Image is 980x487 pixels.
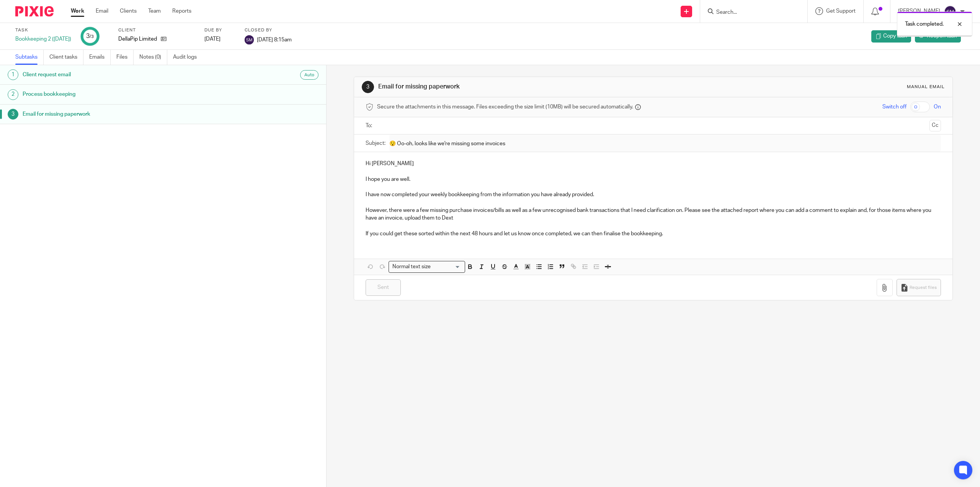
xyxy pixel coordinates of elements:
[71,7,84,15] a: Work
[116,50,134,65] a: Files
[377,103,633,111] span: Secure the attachments in this message. Files exceeding the size limit (10MB) will be secured aut...
[86,32,94,41] div: 3
[366,175,941,183] p: I hope you are well.
[378,83,670,91] h1: Email for missing paperwork
[897,279,941,296] button: Request files
[389,261,465,273] div: Search for option
[390,263,432,271] span: Normal text size
[15,6,54,16] img: Pixie
[366,191,941,198] p: I have now completed your weekly bookkeeping from the information you have already provided.
[929,120,941,131] button: Cc
[366,139,385,147] label: Subject:
[90,34,94,39] small: /3
[15,50,44,65] a: Subtasks
[118,35,157,43] p: DellaPip Limited
[934,103,941,111] span: On
[23,69,220,80] h1: Client request email
[49,50,83,65] a: Client tasks
[173,50,203,65] a: Audit logs
[944,5,956,18] img: svg%3E
[366,279,401,296] input: Sent
[8,89,18,100] div: 2
[910,285,937,291] span: Request files
[15,35,71,43] div: Bookkeeping 2 ([DATE])
[245,35,254,44] img: svg%3E
[8,69,18,80] div: 1
[882,103,906,111] span: Switch off
[89,50,111,65] a: Emails
[23,108,220,120] h1: Email for missing paperwork
[172,7,191,15] a: Reports
[204,35,235,43] div: [DATE]
[907,84,945,90] div: Manual email
[120,7,137,15] a: Clients
[139,50,167,65] a: Notes (0)
[362,81,374,93] div: 3
[433,263,461,271] input: Search for option
[23,89,220,100] h1: Process bookkeeping
[366,122,374,130] label: To:
[300,70,318,80] div: Auto
[366,207,941,222] p: However, there were a few missing purchase invoices/bills as well as a few unrecognised bank tran...
[8,109,18,120] div: 3
[366,230,941,238] p: If you could get these sorted within the next 48 hours and let us know once completed, we can the...
[96,7,108,15] a: Email
[15,27,71,33] label: Task
[905,20,944,28] p: Task completed.
[257,37,292,42] span: [DATE] 8:15am
[204,27,235,33] label: Due by
[118,27,195,33] label: Client
[148,7,161,15] a: Team
[366,160,941,167] p: Hi [PERSON_NAME]
[245,27,292,33] label: Closed by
